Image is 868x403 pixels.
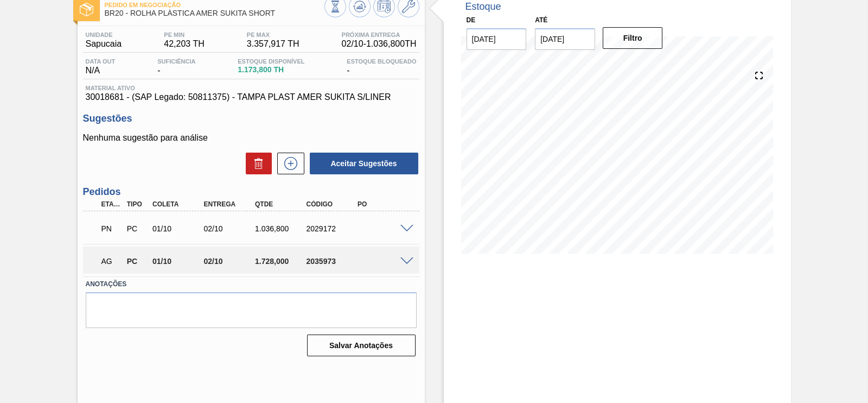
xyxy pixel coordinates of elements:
[157,58,195,65] span: Suficiência
[344,58,419,75] div: -
[83,133,419,143] p: Nenhuma sugestão para análise
[272,153,304,174] div: Nova sugestão
[201,224,258,233] div: 02/10/2025
[355,200,411,208] div: PO
[238,58,304,65] span: Estoque Disponível
[150,257,206,266] div: 01/10/2025
[83,58,118,75] div: N/A
[86,92,417,102] span: 30018681 - (SAP Legado: 50811375) - TAMPA PLAST AMER SUKITA S/LINER
[99,217,125,241] div: Pedido em Negociação
[304,200,360,208] div: Código
[105,2,324,8] span: Pedido em Negociação
[252,224,309,233] div: 1.036,800
[86,85,417,91] span: Material ativo
[105,9,324,17] span: BR20 - ROLHA PLÁSTICA AMER SUKITA SHORT
[304,152,419,175] div: Aceitar Sugestões
[124,224,150,233] div: Pedido de Compra
[307,335,416,356] button: Salvar Anotações
[164,39,204,49] span: 42,203 TH
[99,249,125,273] div: Aguardando Aprovação do Gestor
[86,58,116,65] span: Data out
[342,32,417,38] span: Próxima Entrega
[465,1,501,12] div: Estoque
[252,200,309,208] div: Qtde
[86,276,417,292] label: Anotações
[150,200,206,208] div: Coleta
[201,257,258,266] div: 02/10/2025
[150,224,206,233] div: 01/10/2025
[247,39,299,49] span: 3.357,917 TH
[83,186,419,198] h3: Pedidos
[240,153,272,174] div: Excluir Sugestões
[238,66,304,74] span: 1.173,800 TH
[535,16,547,24] label: Até
[310,153,418,174] button: Aceitar Sugestões
[124,257,150,266] div: Pedido de Compra
[535,28,595,50] input: dd/mm/yyyy
[247,32,299,38] span: PE MAX
[86,32,122,38] span: Unidade
[101,257,122,266] p: AG
[304,257,360,266] div: 2035973
[252,257,309,266] div: 1.728,000
[164,32,204,38] span: PE MIN
[101,224,122,233] p: PN
[99,200,125,208] div: Etapa
[467,28,527,50] input: dd/mm/yyyy
[467,16,476,24] label: De
[347,58,416,65] span: Estoque Bloqueado
[304,224,360,233] div: 2029172
[124,200,150,208] div: Tipo
[80,3,93,16] img: Ícone
[86,39,122,49] span: Sapucaia
[155,58,198,75] div: -
[201,200,258,208] div: Entrega
[603,27,663,49] button: Filtro
[342,39,417,49] span: 02/10 - 1.036,800 TH
[83,113,419,124] h3: Sugestões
